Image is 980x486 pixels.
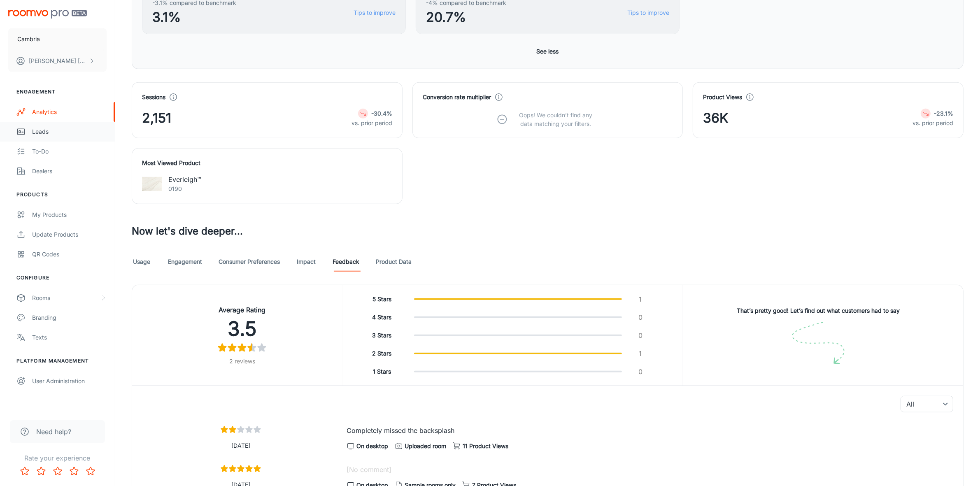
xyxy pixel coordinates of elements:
[347,292,680,307] button: 5 Stars1
[8,28,107,50] button: Cambria
[347,426,953,435] p: Completely missed the backsplash
[901,396,953,412] div: All
[66,463,82,479] button: Rate 4 star
[426,7,506,27] span: 20.7%
[333,252,359,272] a: Feedback
[627,8,669,17] a: Tips to improve
[347,310,680,325] button: 4 Stars0
[32,333,107,342] div: Texts
[32,293,100,302] div: Rooms
[32,377,107,386] div: User Administration
[8,50,107,72] button: [PERSON_NAME] [PERSON_NAME]
[142,93,165,102] h4: Sessions
[151,305,333,315] h4: Average Rating
[703,93,742,102] h4: Product Views
[792,322,845,365] img: image shape
[8,10,87,19] img: Roomvo PRO Beta
[82,463,99,479] button: Rate 5 star
[32,250,107,259] div: QR Codes
[463,442,508,451] span: 11 Product Views
[360,367,404,376] h6: 1 Stars
[934,110,953,117] strong: -23.1%
[356,442,388,451] span: On desktop
[423,93,491,102] h4: Conversion rate multiplier
[32,167,107,176] div: Dealers
[632,312,649,322] p: 0
[632,367,649,377] p: 0
[737,306,900,315] h6: That’s pretty good! Let’s find out what customers had to say
[168,252,202,272] a: Engagement
[49,463,66,479] button: Rate 3 star
[17,35,40,44] p: Cambria
[360,313,404,322] h6: 4 Stars
[360,349,404,358] h6: 2 Stars
[360,295,404,304] h6: 5 Stars
[168,184,201,193] p: 0190
[33,463,49,479] button: Rate 2 star
[7,453,108,463] p: Rate your experience
[912,119,953,128] p: vs. prior period
[32,147,107,156] div: To-do
[703,108,729,128] span: 36K
[351,119,392,128] p: vs. prior period
[632,349,649,358] p: 1
[29,56,87,65] p: [PERSON_NAME] [PERSON_NAME]
[632,294,649,304] p: 1
[152,7,236,27] span: 3.1%
[32,230,107,239] div: Update Products
[32,313,107,322] div: Branding
[360,331,404,340] h6: 3 Stars
[347,465,953,474] p: [No comment]
[142,158,392,167] h4: Most Viewed Product
[132,224,964,239] h3: Now let's dive deeper...
[371,110,392,117] strong: -30.4%
[32,107,107,116] div: Analytics
[347,346,680,361] button: 2 Stars1
[142,441,340,450] p: [DATE]
[632,330,649,340] p: 0
[354,8,396,17] a: Tips to improve
[405,442,446,451] span: Uploaded room
[142,108,171,128] span: 2,151
[347,364,680,379] button: 1 Stars0
[219,252,280,272] a: Consumer Preferences
[16,463,33,479] button: Rate 1 star
[296,252,316,272] a: Impact
[32,210,107,219] div: My Products
[142,174,162,194] img: Everleigh™
[376,252,412,272] a: Product Data
[132,252,151,272] a: Usage
[151,316,333,342] h2: 3.5
[168,174,201,184] p: Everleigh™
[347,328,680,343] button: 3 Stars0
[513,111,598,128] p: Oops! We couldn’t find any data matching your filters.
[151,357,333,366] h6: 2 reviews
[32,127,107,136] div: Leads
[533,44,562,59] button: See less
[36,427,71,437] span: Need help?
